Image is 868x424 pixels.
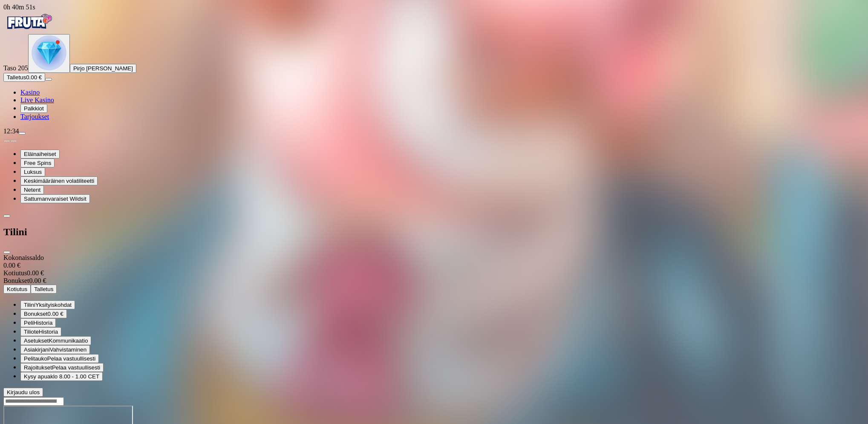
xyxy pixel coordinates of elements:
div: 0.00 € [3,277,865,285]
span: Pelaa vastuullisesti [52,364,100,371]
span: Asetukset [24,337,49,344]
input: Search [3,397,64,406]
span: Bonukset [3,277,29,284]
span: Tarjoukset [20,113,49,120]
button: Kotiutus [3,285,31,294]
span: Kotiutus [3,269,27,277]
button: transactions iconTilioteHistoria [20,327,61,336]
button: reward iconPalkkiot [20,104,47,113]
button: clock iconPelitaukoPelaa vastuullisesti [20,354,99,363]
span: Sattumanvaraiset Wildsit [24,196,87,202]
span: Tiliote [24,329,39,335]
span: Free Spins [24,160,51,166]
button: headphones iconKysy apuaklo 8.00 - 1.00 CET [20,372,103,381]
div: 0.00 € [3,269,865,277]
button: limits iconRajoituksetPelaa vastuullisesti [20,363,104,372]
span: Vahvistaminen [50,346,87,353]
span: user session time [3,3,35,11]
span: Live Kasino [20,96,54,104]
span: Keskimääräinen volatiliteetti [24,178,94,184]
span: Kasino [20,89,40,96]
button: toggle iconAsetuksetKommunikaatio [20,336,91,345]
span: Bonukset [24,311,48,317]
span: Pirjo [PERSON_NAME] [73,65,133,72]
button: Talletus [31,285,57,294]
span: Peli [24,320,33,326]
span: Netent [24,187,40,193]
button: document iconAsiakirjaniVahvistaminen [20,345,90,354]
a: gift-inverted iconTarjoukset [20,113,49,120]
h2: Tilini [3,226,865,238]
button: history iconPeliHistoria [20,318,56,327]
button: Free Spins [20,159,55,167]
span: Yksityiskohdat [35,302,72,308]
button: Netent [20,185,44,194]
span: Historia [33,320,52,326]
button: Sattumanvaraiset Wildsit [20,194,90,203]
img: level unlocked [32,35,66,70]
button: Pirjo [PERSON_NAME] [70,64,136,73]
button: Talletusplus icon0.00 € [3,73,45,82]
span: 0.00 € [26,74,42,81]
div: 0.00 € [3,262,865,269]
a: poker-chip iconLive Kasino [20,96,54,104]
span: Luksus [24,169,42,175]
button: menu [19,132,26,135]
span: Tilini [24,302,35,308]
span: Talletus [34,286,53,292]
span: Eläinaiheiset [24,151,56,157]
span: Historia [39,329,58,335]
span: Kirjaudu ulos [7,389,40,395]
span: Taso 205 [3,64,28,72]
button: prev slide [3,140,10,142]
span: Rajoitukset [24,364,52,371]
div: Kokonaissaldo [3,254,865,269]
button: Eläinaiheiset [20,150,60,159]
a: diamond iconKasino [20,89,40,96]
button: Kirjaudu ulos [3,388,43,397]
span: Talletus [7,74,26,81]
span: Pelitauko [24,355,47,362]
img: Fruta [3,11,55,32]
button: user-circle iconTiliniYksityiskohdat [20,300,75,309]
span: 0.00 € [48,311,63,317]
button: next slide [10,140,17,142]
nav: Primary [3,11,865,121]
span: klo 8.00 - 1.00 CET [50,373,99,380]
button: Keskimääräinen volatiliteetti [20,176,98,185]
span: Kommunikaatio [49,337,88,344]
span: Kysy apua [24,373,50,380]
a: Fruta [3,26,55,34]
button: menu [45,78,52,81]
span: Pelaa vastuullisesti [47,355,95,362]
button: level unlocked [28,34,70,73]
span: Palkkiot [24,105,44,112]
span: 12:34 [3,127,19,135]
button: chevron-left icon [3,215,10,217]
button: smiley iconBonukset0.00 € [20,309,67,318]
button: close [3,251,10,254]
span: Asiakirjani [24,346,50,353]
span: Kotiutus [7,286,27,292]
button: Luksus [20,167,45,176]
